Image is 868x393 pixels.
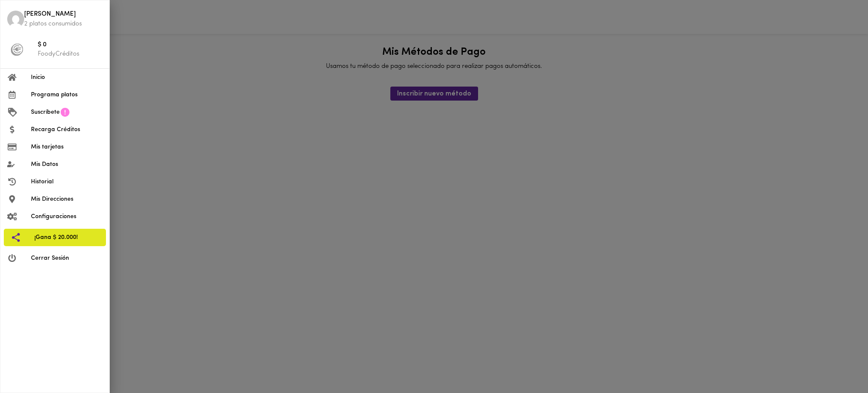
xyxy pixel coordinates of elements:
[819,344,860,385] iframe: Messagebird Livechat Widget
[31,160,103,169] span: Mis Datos
[31,195,103,204] span: Mis Direcciones
[31,254,103,263] span: Cerrar Sesión
[31,177,103,186] span: Historial
[24,20,103,28] p: 2 platos consumidos
[31,125,103,134] span: Recarga Créditos
[38,40,103,50] span: $ 0
[31,90,103,99] span: Programa platos
[11,43,23,56] img: foody-creditos-black.png
[31,108,60,117] span: Suscríbete
[38,50,103,59] p: FoodyCréditos
[31,143,103,152] span: Mis tarjetas
[31,212,103,221] span: Configuraciones
[34,233,99,242] span: ¡Gana $ 20.000!
[31,73,103,82] span: Inicio
[24,10,103,20] span: [PERSON_NAME]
